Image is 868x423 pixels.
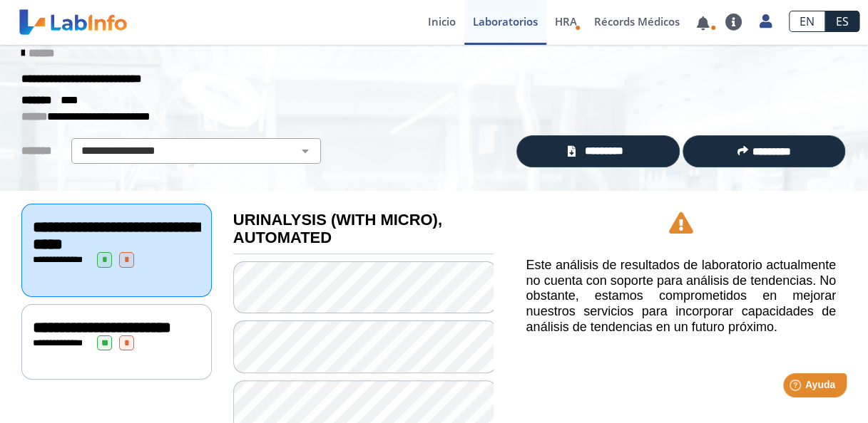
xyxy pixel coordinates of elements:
[789,11,825,32] a: EN
[825,11,859,32] a: ES
[741,367,852,407] iframe: Help widget launcher
[555,14,577,28] span: HRA
[526,258,836,335] h5: Este análisis de resultados de laboratorio actualmente no cuenta con soporte para análisis de ten...
[233,211,442,246] b: URINALYSIS (WITH MICRO), AUTOMATED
